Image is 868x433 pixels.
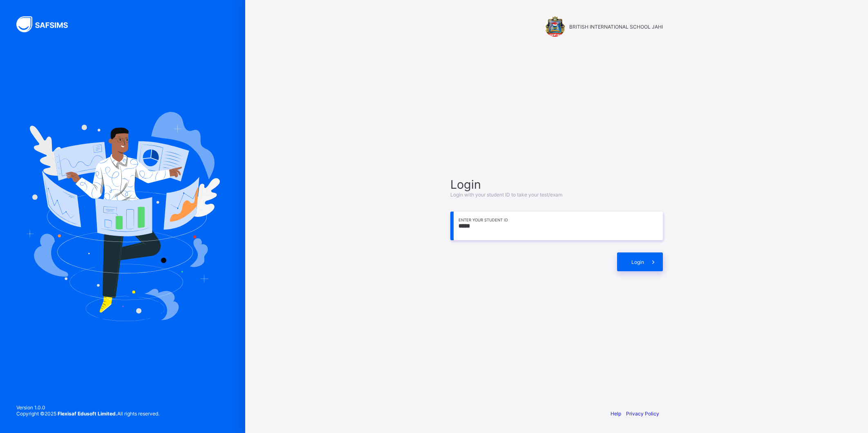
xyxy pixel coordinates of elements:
span: Version 1.0.0 [16,404,159,411]
span: Login with your student ID to take your test/exam [450,192,562,198]
a: Help [611,411,621,417]
img: SAFSIMS Logo [16,16,78,32]
span: Login [450,177,663,192]
span: BRITISH INTERNATIONAL SCHOOL JAHI [569,24,663,30]
span: Copyright © 2025 All rights reserved. [16,411,159,417]
span: Login [631,259,644,265]
a: Privacy Policy [626,411,659,417]
img: Hero Image [25,112,220,321]
strong: Flexisaf Edusoft Limited. [58,411,117,417]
